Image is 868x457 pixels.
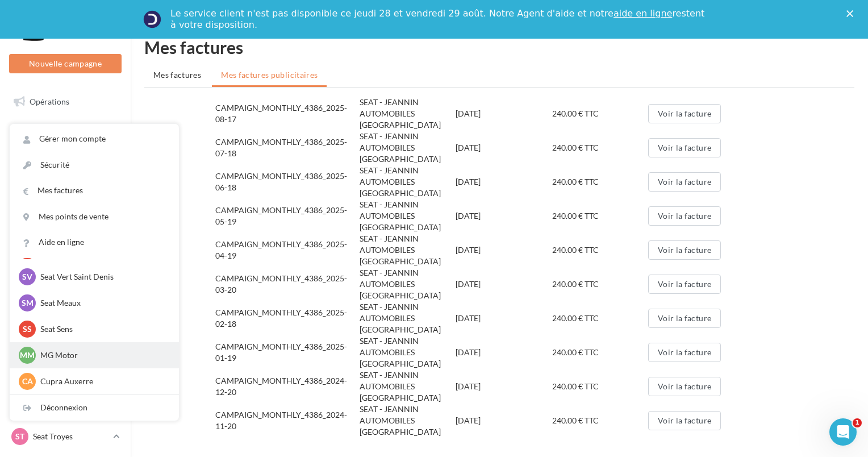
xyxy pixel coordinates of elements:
[552,108,648,119] div: 240.00 € TTC
[215,205,360,227] div: CAMPAIGN_MONTHLY_4386_2025-05-19
[33,431,108,442] p: Seat Troyes
[456,313,552,324] div: [DATE]
[10,178,179,203] a: Mes factures
[456,142,552,153] div: [DATE]
[153,70,201,80] span: Mes factures
[552,347,648,358] div: 240.00 € TTC
[215,375,360,398] div: CAMPAIGN_MONTHLY_4386_2024-12-20
[40,350,165,361] p: MG Motor
[30,97,69,106] span: Opérations
[215,341,360,364] div: CAMPAIGN_MONTHLY_4386_2025-01-19
[10,395,179,421] div: Déconnexion
[456,415,552,426] div: [DATE]
[648,309,721,328] button: Voir la facture
[215,171,360,193] div: CAMPAIGN_MONTHLY_4386_2025-06-18
[20,350,35,361] span: MM
[456,108,552,119] div: [DATE]
[456,176,552,188] div: [DATE]
[456,381,552,392] div: [DATE]
[456,210,552,222] div: [DATE]
[614,8,672,19] a: aide en ligne
[40,376,165,387] p: Cupra Auxerre
[10,152,179,178] a: Sécurité
[552,210,648,222] div: 240.00 € TTC
[853,418,862,427] span: 1
[144,39,854,56] h1: Mes factures
[552,313,648,324] div: 240.00 € TTC
[15,431,24,442] span: ST
[215,409,360,432] div: CAMPAIGN_MONTHLY_4386_2024-11-20
[648,206,721,226] button: Voir la facture
[143,10,161,28] img: Profile image for Service-Client
[10,230,179,255] a: Aide en ligne
[23,323,32,335] span: SS
[22,271,32,282] span: SV
[360,97,456,131] div: SEAT - JEANNIN AUTOMOBILES [GEOGRAPHIC_DATA]
[456,347,552,358] div: [DATE]
[7,147,124,171] a: Visibilité en ligne
[552,415,648,426] div: 240.00 € TTC
[215,102,360,125] div: CAMPAIGN_MONTHLY_4386_2025-08-17
[552,279,648,290] div: 240.00 € TTC
[360,369,456,404] div: SEAT - JEANNIN AUTOMOBILES [GEOGRAPHIC_DATA]
[360,165,456,199] div: SEAT - JEANNIN AUTOMOBILES [GEOGRAPHIC_DATA]
[648,240,721,260] button: Voir la facture
[829,418,857,446] iframe: Intercom live chat
[7,289,124,322] a: PLV et print personnalisable
[40,271,165,282] p: Seat Vert Saint Denis
[10,126,179,152] a: Gérer mon compte
[40,297,165,309] p: Seat Meaux
[9,426,122,447] a: ST Seat Troyes
[648,172,721,192] button: Voir la facture
[7,118,124,143] a: Boîte de réception3
[648,343,721,362] button: Voir la facture
[40,323,165,335] p: Seat Sens
[215,239,360,261] div: CAMPAIGN_MONTHLY_4386_2025-04-19
[9,54,122,73] button: Nouvelle campagne
[22,297,34,309] span: SM
[360,267,456,301] div: SEAT - JEANNIN AUTOMOBILES [GEOGRAPHIC_DATA]
[552,381,648,392] div: 240.00 € TTC
[7,90,124,114] a: Opérations
[648,275,721,294] button: Voir la facture
[552,142,648,153] div: 240.00 € TTC
[10,204,179,230] a: Mes points de vente
[456,279,552,290] div: [DATE]
[170,8,707,31] div: Le service client n'est pas disponible ce jeudi 28 et vendredi 29 août. Notre Agent d'aide et not...
[846,10,858,17] div: Fermer
[7,204,124,228] a: Contacts
[360,404,456,438] div: SEAT - JEANNIN AUTOMOBILES [GEOGRAPHIC_DATA]
[552,244,648,256] div: 240.00 € TTC
[7,260,124,284] a: Calendrier
[360,301,456,335] div: SEAT - JEANNIN AUTOMOBILES [GEOGRAPHIC_DATA]
[215,307,360,330] div: CAMPAIGN_MONTHLY_4386_2025-02-18
[456,244,552,256] div: [DATE]
[215,273,360,296] div: CAMPAIGN_MONTHLY_4386_2025-03-20
[7,232,124,256] a: Médiathèque
[22,376,33,387] span: CA
[360,233,456,267] div: SEAT - JEANNIN AUTOMOBILES [GEOGRAPHIC_DATA]
[7,326,124,360] a: Campagnes DataOnDemand
[360,335,456,369] div: SEAT - JEANNIN AUTOMOBILES [GEOGRAPHIC_DATA]
[360,199,456,233] div: SEAT - JEANNIN AUTOMOBILES [GEOGRAPHIC_DATA]
[648,411,721,430] button: Voir la facture
[552,176,648,188] div: 240.00 € TTC
[648,104,721,123] button: Voir la facture
[7,176,124,200] a: Campagnes
[648,138,721,157] button: Voir la facture
[648,377,721,396] button: Voir la facture
[215,136,360,159] div: CAMPAIGN_MONTHLY_4386_2025-07-18
[360,131,456,165] div: SEAT - JEANNIN AUTOMOBILES [GEOGRAPHIC_DATA]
